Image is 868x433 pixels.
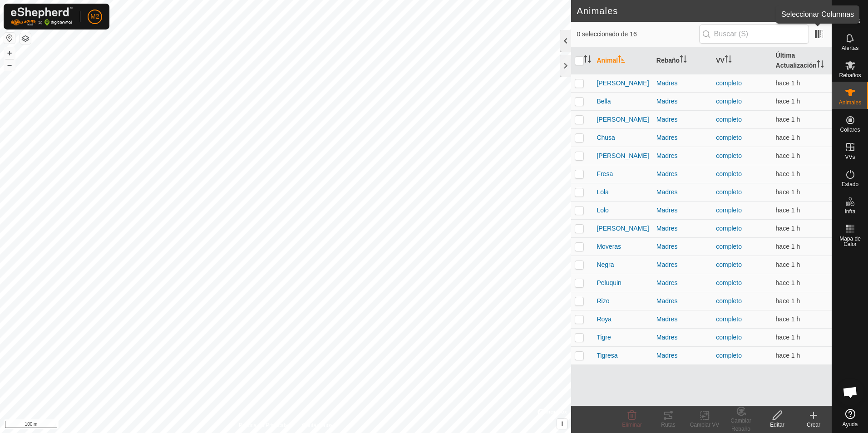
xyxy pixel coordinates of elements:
img: Logo Gallagher [11,7,73,26]
span: 0 seleccionado de 16 [577,30,699,39]
th: Animal [593,47,652,74]
span: 17 sept 2025, 13:45 [776,243,800,250]
span: 17 sept 2025, 13:45 [776,315,800,323]
span: 17 sept 2025, 13:45 [776,261,800,268]
a: completo [716,279,742,286]
span: Estado [842,182,858,187]
span: 17 sept 2025, 13:45 [776,225,800,232]
div: Madres [656,315,709,324]
input: Buscar (S) [699,25,809,44]
span: Roya [597,315,612,324]
span: 17 sept 2025, 13:45 [776,170,800,177]
span: 17 sept 2025, 13:45 [776,79,800,87]
span: Peluquin [597,278,621,288]
span: Animales [839,100,861,105]
span: Negra [597,260,614,270]
div: Madres [656,351,709,360]
a: completo [716,243,742,250]
a: completo [716,207,742,214]
button: – [4,59,15,70]
span: Bella [597,97,611,106]
span: Alertas [842,45,858,51]
div: Rutas [650,421,686,429]
th: VV [712,47,772,74]
a: completo [716,315,742,323]
button: Restablecer Mapa [4,33,15,44]
div: Madres [656,224,709,233]
a: completo [716,225,742,232]
th: Rebaño [653,47,712,74]
span: Lola [597,187,608,197]
a: completo [716,116,742,123]
span: Fresa [597,169,613,179]
span: 17 sept 2025, 13:45 [776,188,800,196]
div: Madres [656,260,709,270]
span: 17 sept 2025, 13:45 [776,297,800,305]
span: Tigre [597,333,611,342]
span: Moveras [597,242,621,251]
span: 17 sept 2025, 13:45 [776,334,800,341]
span: Chusa [597,133,615,143]
div: Cambiar VV [686,421,723,429]
span: Mapa de Calor [834,236,866,247]
div: Madres [656,206,709,215]
span: 16 [813,4,823,18]
a: completo [716,297,742,305]
span: Rebaños [839,73,861,78]
div: Madres [656,97,709,106]
div: Madres [656,187,709,197]
div: Cambiar Rebaño [723,417,759,433]
span: Collares [840,127,860,133]
span: [PERSON_NAME] [597,79,649,88]
h2: Animales [577,5,812,16]
p-sorticon: Activar para ordenar [680,57,687,64]
div: Madres [656,169,709,179]
button: i [557,419,567,429]
span: Ayuda [843,422,858,427]
div: Madres [656,242,709,251]
span: 17 sept 2025, 13:45 [776,98,800,105]
a: completo [716,170,742,177]
span: Rizo [597,296,609,306]
a: completo [716,334,742,341]
span: Infra [844,209,855,214]
div: Editar [759,421,795,429]
a: completo [716,79,742,87]
p-sorticon: Activar para ordenar [584,57,591,64]
p-sorticon: Activar para ordenar [725,57,732,64]
button: Capas del Mapa [20,33,31,44]
div: Madres [656,79,709,88]
span: Tigresa [597,351,617,360]
a: completo [716,98,742,105]
div: Chat abierto [837,379,864,406]
span: [PERSON_NAME] [597,115,649,124]
span: 17 sept 2025, 13:45 [776,207,800,214]
span: [PERSON_NAME] [597,151,649,161]
span: 17 sept 2025, 13:45 [776,279,800,286]
span: 17 sept 2025, 13:45 [776,352,800,359]
div: Madres [656,296,709,306]
a: Ayuda [832,405,868,431]
div: Crear [795,421,832,429]
a: Contáctenos [302,421,332,429]
button: + [4,48,15,59]
a: completo [716,134,742,141]
span: Horarios [840,18,860,24]
div: Madres [656,133,709,143]
div: Madres [656,151,709,161]
span: [PERSON_NAME] [597,224,649,233]
p-sorticon: Activar para ordenar [618,57,625,64]
a: completo [716,152,742,159]
a: Política de Privacidad [239,421,291,429]
div: Madres [656,115,709,124]
a: completo [716,261,742,268]
span: Lolo [597,206,608,215]
p-sorticon: Activar para ordenar [817,62,824,69]
span: i [561,420,563,428]
span: Eliminar [622,422,641,428]
span: VVs [845,154,855,160]
span: 17 sept 2025, 13:45 [776,116,800,123]
div: Madres [656,333,709,342]
th: Última Actualización [772,47,832,74]
span: 17 sept 2025, 13:45 [776,134,800,141]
